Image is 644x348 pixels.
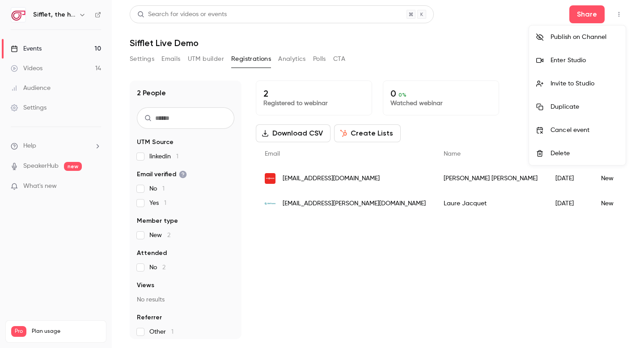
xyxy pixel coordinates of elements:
div: Duplicate [551,102,619,111]
div: Enter Studio [551,56,619,65]
div: Publish on Channel [551,33,619,42]
div: Delete [551,149,619,158]
div: Cancel event [551,126,619,135]
div: Invite to Studio [551,79,619,88]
